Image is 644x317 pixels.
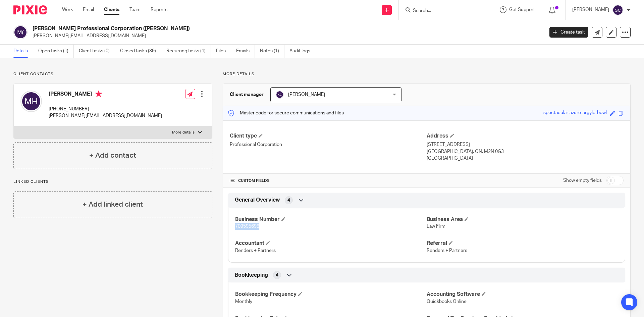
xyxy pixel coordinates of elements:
a: Emails [236,45,255,58]
h4: [PERSON_NAME] [49,91,162,99]
span: 709595698 [235,224,259,229]
p: Master code for secure communications and files [228,110,344,116]
img: Pixie [13,5,47,14]
i: Primary [95,91,102,97]
h4: CUSTOM FIELDS [230,178,427,183]
a: Clients [104,6,119,13]
h4: Accounting Software [427,291,618,298]
a: Reports [151,6,167,13]
h4: Accountant [235,240,427,247]
h3: Client manager [230,91,264,98]
img: svg%3E [276,91,284,99]
h4: + Add linked client [83,199,143,210]
h4: Address [427,133,624,140]
a: Files [216,45,231,58]
span: Law Firm [427,224,445,229]
span: Get Support [509,7,535,12]
span: Monthly [235,299,252,304]
h4: Bookkeeping Frequency [235,291,427,298]
a: Email [83,6,94,13]
a: Recurring tasks (1) [166,45,211,58]
img: svg%3E [20,91,42,112]
p: [PERSON_NAME][EMAIL_ADDRESS][DOMAIN_NAME] [33,33,539,39]
h4: Business Number [235,216,427,223]
a: Work [62,6,73,13]
h4: Business Area [427,216,618,223]
h2: [PERSON_NAME] Professional Corporation ([PERSON_NAME]) [33,25,438,32]
p: [GEOGRAPHIC_DATA] [427,155,624,162]
span: [PERSON_NAME] [288,92,325,97]
div: spectacular-azure-argyle-bowl [543,109,607,117]
p: More details [172,130,195,135]
label: Show empty fields [563,177,602,184]
a: Audit logs [289,45,315,58]
img: svg%3E [612,5,623,15]
a: Create task [549,27,588,38]
a: Client tasks (0) [79,45,115,58]
h4: Client type [230,133,427,140]
span: Bookkeeping [235,272,268,279]
span: 4 [287,197,290,204]
p: [PERSON_NAME][EMAIL_ADDRESS][DOMAIN_NAME] [49,112,162,119]
a: Open tasks (1) [38,45,74,58]
span: 4 [276,272,278,278]
input: Search [412,8,473,14]
p: [GEOGRAPHIC_DATA], ON, M2N 0G3 [427,148,624,155]
p: More details [223,71,631,77]
span: Quickbooks Online [427,299,467,304]
a: Team [129,6,141,13]
a: Notes (1) [260,45,284,58]
a: Closed tasks (39) [120,45,161,58]
p: [PHONE_NUMBER] [49,106,162,112]
p: [STREET_ADDRESS] [427,141,624,148]
h4: Referral [427,240,618,247]
p: Client contacts [13,71,212,77]
span: Renders + Partners [235,248,276,253]
span: General Overview [235,197,280,204]
p: Linked clients [13,179,212,184]
img: svg%3E [13,25,28,39]
p: [PERSON_NAME] [572,6,609,13]
span: Renders + Partners [427,248,467,253]
p: Professional Corporation [230,141,427,148]
h4: + Add contact [89,150,136,161]
a: Details [13,45,33,58]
